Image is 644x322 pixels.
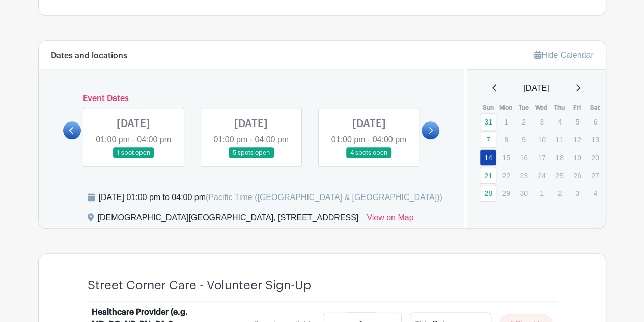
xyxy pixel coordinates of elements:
[497,114,514,130] p: 1
[515,150,532,165] p: 16
[551,185,568,201] p: 2
[99,191,442,204] div: [DATE] 01:00 pm to 04:00 pm
[534,51,593,59] a: Hide Calendar
[81,94,422,104] h6: Event Dates
[480,131,496,148] a: 7
[586,185,603,201] p: 4
[515,132,532,147] p: 9
[515,114,532,130] p: 2
[550,103,568,113] th: Thu
[569,132,585,147] p: 12
[515,167,532,183] p: 23
[497,132,514,147] p: 8
[98,212,359,228] div: [DEMOGRAPHIC_DATA][GEOGRAPHIC_DATA], [STREET_ADDRESS]
[533,103,550,113] th: Wed
[523,82,549,94] span: [DATE]
[551,132,568,147] p: 11
[479,103,497,113] th: Sun
[551,114,568,130] p: 4
[569,185,585,201] p: 3
[51,51,127,61] h6: Dates and locations
[480,149,496,166] a: 14
[367,212,413,228] a: View on Map
[497,167,514,183] p: 22
[586,167,603,183] p: 27
[533,132,550,147] p: 10
[480,167,496,184] a: 21
[515,103,533,113] th: Tue
[586,114,603,130] p: 6
[533,185,550,201] p: 1
[551,150,568,165] p: 18
[88,278,311,293] h4: Street Corner Care - Volunteer Sign-Up
[515,185,532,201] p: 30
[497,185,514,201] p: 29
[480,185,496,202] a: 28
[586,150,603,165] p: 20
[568,103,586,113] th: Fri
[533,167,550,183] p: 24
[569,150,585,165] p: 19
[551,167,568,183] p: 25
[586,103,604,113] th: Sat
[497,150,514,165] p: 15
[497,103,515,113] th: Mon
[569,114,585,130] p: 5
[569,167,585,183] p: 26
[533,114,550,130] p: 3
[533,150,550,165] p: 17
[206,193,442,202] span: (Pacific Time ([GEOGRAPHIC_DATA] & [GEOGRAPHIC_DATA]))
[586,132,603,147] p: 13
[480,113,496,130] a: 31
